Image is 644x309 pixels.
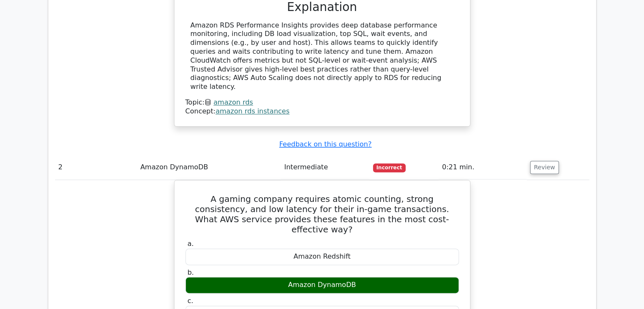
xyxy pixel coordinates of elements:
[188,297,193,305] span: c.
[279,140,371,148] a: Feedback on this question?
[137,155,281,179] td: Amazon DynamoDB
[188,268,194,276] span: b.
[439,155,527,179] td: 0:21 min.
[373,163,406,172] span: Incorrect
[188,240,194,248] span: a.
[185,98,459,107] div: Topic:
[55,155,137,179] td: 2
[530,161,559,174] button: Review
[216,107,290,115] a: amazon rds instances
[281,155,370,179] td: Intermediate
[185,277,459,293] div: Amazon DynamoDB
[185,194,460,235] h5: A gaming company requires atomic counting, strong consistency, and low latency for their in-game ...
[191,21,454,91] div: Amazon RDS Performance Insights provides deep database performance monitoring, including DB load ...
[185,107,459,116] div: Concept:
[213,98,253,106] a: amazon rds
[185,248,459,265] div: Amazon Redshift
